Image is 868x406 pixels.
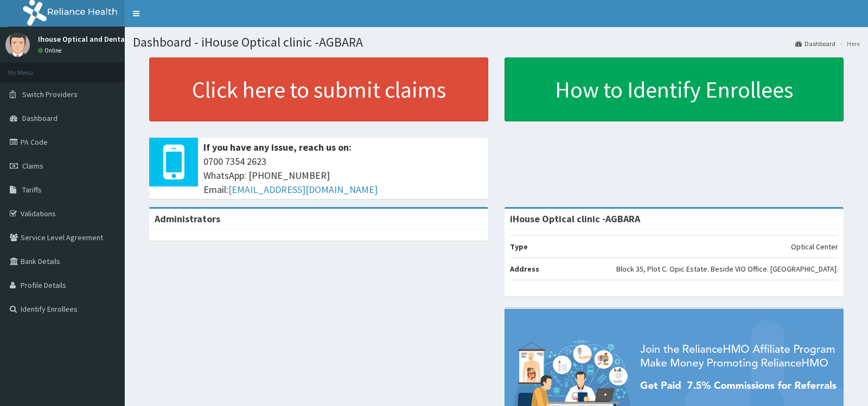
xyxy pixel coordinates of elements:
span: Claims [22,161,43,171]
a: [EMAIL_ADDRESS][DOMAIN_NAME] [228,183,378,196]
span: 0700 7354 2623 WhatsApp: [PHONE_NUMBER] Email: [203,154,483,196]
p: Block 35, Plot C. Opic Estate. Beside VIO Office. [GEOGRAPHIC_DATA]. [616,263,838,274]
span: Tariffs [22,185,42,195]
b: Address [510,264,539,274]
strong: iHouse Optical clinic -AGBARA [510,212,640,225]
li: Here [837,39,860,48]
a: Dashboard [795,39,835,48]
b: If you have any issue, reach us on: [203,141,352,153]
a: Click here to submit claims [149,57,488,121]
span: Switch Providers [22,89,78,99]
b: Type [510,242,528,252]
a: How to Identify Enrollees [505,57,844,121]
span: Dashboard [22,113,58,123]
a: Online [38,47,64,54]
b: Administrators [155,212,220,225]
p: Optical Center [791,241,838,252]
p: Ihouse Optical and Dental Clinic [38,35,148,43]
img: User Image [5,33,30,57]
h1: Dashboard - iHouse Optical clinic -AGBARA [133,35,860,49]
